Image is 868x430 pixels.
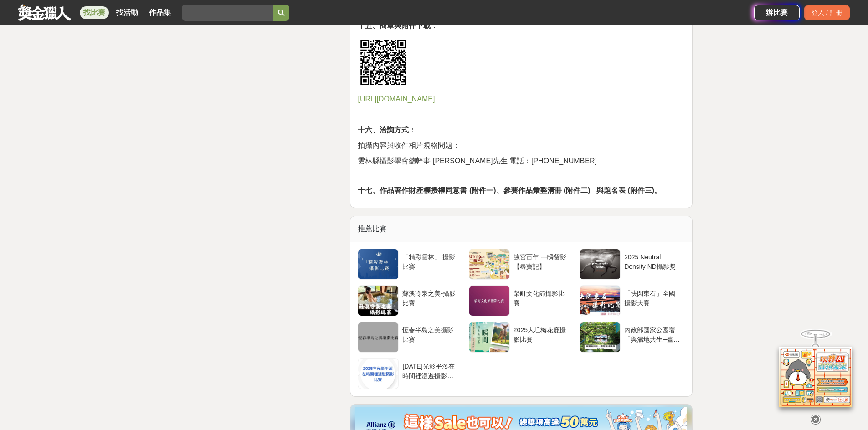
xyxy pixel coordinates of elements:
[580,249,685,280] a: 2025 Neutral Density ND攝影獎
[402,289,459,306] div: 蘇澳冷泉之美-攝影比賽
[514,325,570,343] div: 2025大坵梅花鹿攝影比賽
[624,325,681,343] div: 內政部國家公園署「與濕地共生─臺灣濕地映像」攝影比賽
[113,6,142,19] a: 找活動
[624,289,681,306] div: 「快閃東石」全國攝影大賽
[358,322,463,353] a: 恆春半島之美攝影比賽
[469,249,574,280] a: 故宮百年 一瞬留影【尋寶記】
[779,347,852,407] img: d2146d9a-e6f6-4337-9592-8cefde37ba6b.png
[358,142,460,149] span: 拍攝內容與收件相片規格問題：
[358,126,416,134] strong: 十六、洽詢方式：
[358,96,435,103] a: [URL][DOMAIN_NAME]
[145,6,175,19] a: 作品集
[358,285,463,316] a: 蘇澳冷泉之美-攝影比賽
[358,157,597,165] span: 雲林縣攝影學會總幹事 [PERSON_NAME]先生 電話：[PHONE_NUMBER]
[358,358,463,389] a: [DATE]光影平溪在時間裡漫遊攝影比賽
[624,253,681,270] div: 2025 Neutral Density ND攝影獎
[469,322,574,353] a: 2025大坵梅花鹿攝影比賽
[358,37,409,88] img: 5f3ad69d0a3260f4d5b2e2da851b1a413a3a2b050f24c2d48373f7492316a446e87a.png
[358,187,662,194] strong: 十七、作品著作財產權授權同意書 (附件一)、參賽作品彙整清冊 (附件二) 與題名表 (附件三)。
[402,253,459,270] div: 「精彩雲林」 攝影比賽
[514,253,570,270] div: 故宮百年 一瞬留影【尋寶記】
[402,362,459,379] div: [DATE]光影平溪在時間裡漫遊攝影比賽
[402,325,459,343] div: 恆春半島之美攝影比賽
[358,249,463,280] a: 「精彩雲林」 攝影比賽
[514,289,570,306] div: 榮町文化節攝影比賽
[80,6,109,19] a: 找比賽
[754,5,800,20] a: 辦比賽
[358,22,438,30] strong: 十五、簡章與附件下載：
[469,285,574,316] a: 榮町文化節攝影比賽
[580,285,685,316] a: 「快閃東石」全國攝影大賽
[580,322,685,353] a: 內政部國家公園署「與濕地共生─臺灣濕地映像」攝影比賽
[804,5,850,20] div: 登入 / 註冊
[350,216,692,242] div: 推薦比賽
